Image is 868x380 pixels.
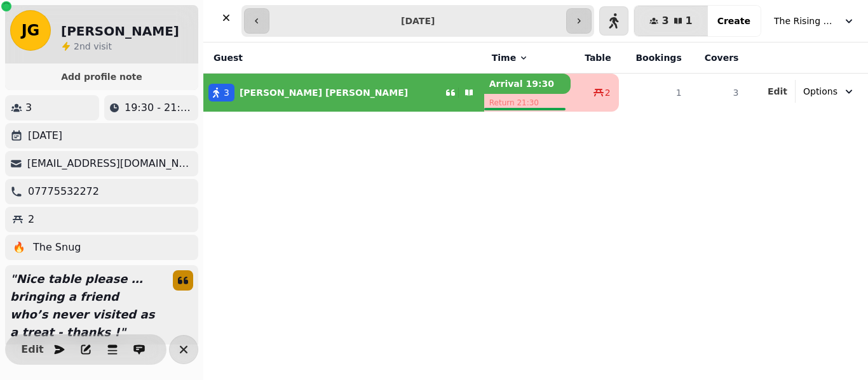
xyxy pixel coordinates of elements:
th: Guest [203,43,484,74]
span: 1 [686,16,693,26]
p: [EMAIL_ADDRESS][DOMAIN_NAME] [27,156,193,171]
p: Return 21:30 [484,94,571,112]
span: 2 [74,41,79,51]
button: Edit [20,337,45,362]
span: Add profile note [20,72,183,81]
p: [DATE] [28,128,62,143]
button: Edit [768,85,787,98]
span: nd [79,41,93,51]
span: Options [803,85,837,98]
button: The Rising Sun [766,10,863,32]
span: Edit [768,87,787,96]
button: Create [707,6,761,36]
p: 🔥 [13,240,25,255]
td: 3 [689,74,747,112]
p: 2 [28,212,34,227]
p: 07775532272 [28,184,99,199]
span: JG [22,23,40,38]
span: Time [492,51,516,64]
p: Arrival 19:30 [484,74,571,94]
h2: [PERSON_NAME] [61,22,179,40]
p: " Nice table please … bringing a friend who’s never visited as a treat - thanks ! " [5,265,163,346]
button: 31 [634,6,707,36]
button: Add profile note [10,69,193,85]
th: Bookings [619,43,689,74]
button: 3[PERSON_NAME] [PERSON_NAME] [203,77,484,108]
span: Edit [25,344,40,355]
p: The Snug [33,240,81,255]
span: 3 [661,16,668,26]
th: Covers [689,43,747,74]
button: Time [492,51,529,64]
span: The Rising Sun [774,15,837,27]
p: visit [74,40,112,53]
p: 3 [25,100,32,115]
p: [PERSON_NAME] [PERSON_NAME] [240,86,408,99]
th: Table [571,43,619,74]
span: 3 [224,86,229,99]
span: Create [717,16,750,25]
td: 1 [619,74,689,112]
button: Options [796,80,863,103]
p: 19:30 - 21:30 [125,100,193,115]
span: 2 [605,86,611,99]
